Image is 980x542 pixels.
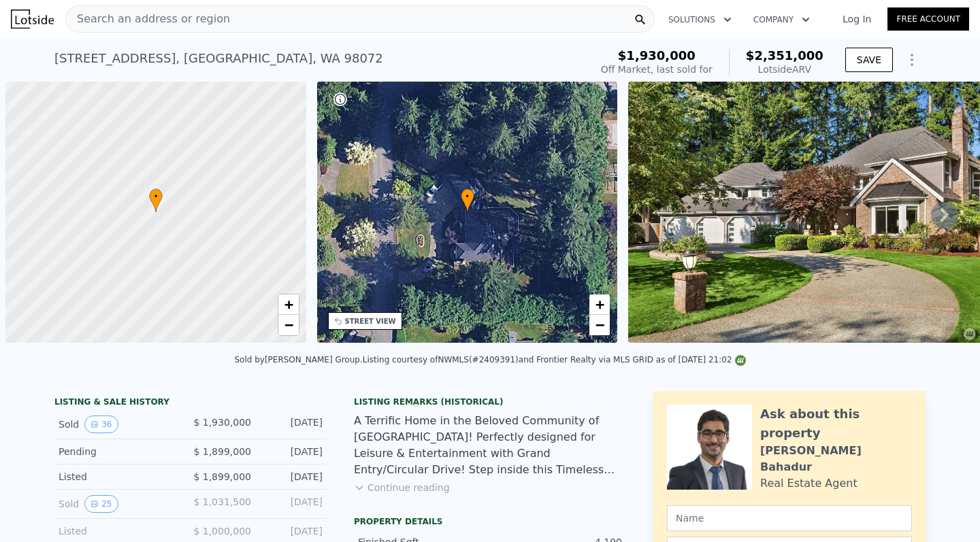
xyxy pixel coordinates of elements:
[595,296,604,313] span: +
[234,355,362,365] div: Sold by [PERSON_NAME] Group .
[66,11,230,27] span: Search an address or region
[193,526,251,537] span: $ 1,000,000
[735,355,746,366] img: NWMLS Logo
[262,445,323,458] div: [DATE]
[760,475,857,492] div: Real Estate Agent
[262,524,323,538] div: [DATE]
[826,12,887,26] a: Log In
[845,48,893,72] button: SAVE
[11,10,54,29] img: Lotside
[354,413,626,478] div: A Terrific Home in the Beloved Community of [GEOGRAPHIC_DATA]! Perfectly designed for Leisure & E...
[618,48,696,63] span: $1,930,000
[84,495,118,513] button: View historical data
[59,470,180,484] div: Listed
[149,188,163,212] div: •
[601,63,713,76] div: Off Market, last sold for
[284,296,293,313] span: +
[193,496,251,507] span: $ 1,031,500
[746,63,823,76] div: Lotside ARV
[595,316,604,333] span: −
[461,188,474,212] div: •
[589,315,610,335] a: Zoom out
[54,396,327,410] div: LISTING & SALE HISTORY
[746,48,823,63] span: $2,351,000
[59,495,180,513] div: Sold
[354,516,626,527] div: Property details
[278,294,299,315] a: Zoom in
[363,355,746,365] div: Listing courtesy of NWMLS (#2409391) and Frontier Realty via MLS GRID as of [DATE] 21:02
[898,46,926,73] button: Show Options
[667,505,912,531] input: Name
[84,416,118,433] button: View historical data
[461,190,474,203] span: •
[54,49,383,68] div: [STREET_ADDRESS] , [GEOGRAPHIC_DATA] , WA 98072
[193,471,251,482] span: $ 1,899,000
[760,443,912,475] div: [PERSON_NAME] Bahadur
[193,446,251,457] span: $ 1,899,000
[262,470,323,484] div: [DATE]
[59,445,180,458] div: Pending
[262,416,323,433] div: [DATE]
[59,416,180,433] div: Sold
[760,405,912,443] div: Ask about this property
[278,315,299,335] a: Zoom out
[354,396,626,407] div: Listing Remarks (Historical)
[887,7,969,31] a: Free Account
[345,316,396,326] div: STREET VIEW
[193,417,251,428] span: $ 1,930,000
[742,7,821,32] button: Company
[657,7,742,32] button: Solutions
[354,481,450,494] button: Continue reading
[149,190,163,203] span: •
[284,316,293,333] span: −
[59,524,180,538] div: Listed
[262,495,323,513] div: [DATE]
[589,294,610,315] a: Zoom in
